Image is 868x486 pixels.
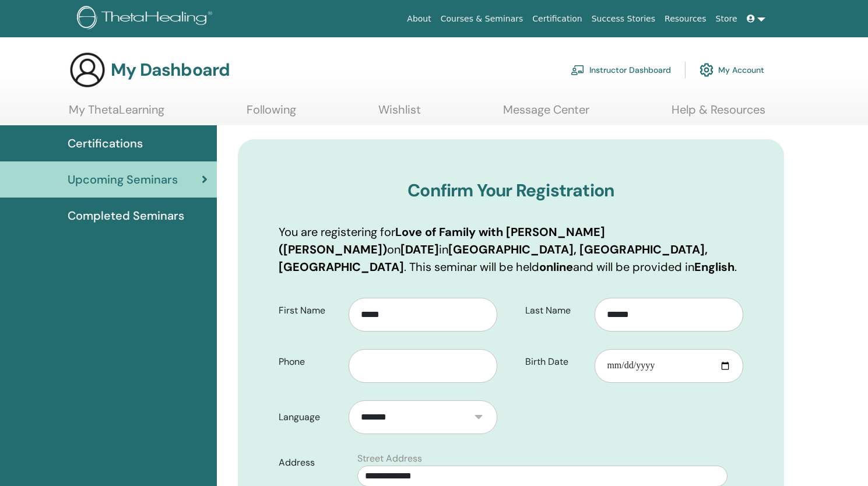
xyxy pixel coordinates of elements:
a: Resources [660,8,711,30]
b: [GEOGRAPHIC_DATA], [GEOGRAPHIC_DATA], [GEOGRAPHIC_DATA] [279,242,708,274]
span: Completed Seminars [68,207,184,224]
a: Help & Resources [672,103,765,125]
a: Success Stories [587,8,660,30]
b: online [539,259,573,274]
img: cog.svg [700,60,714,80]
a: My ThetaLearning [69,103,164,125]
label: Birth Date [516,351,595,373]
span: Certifications [68,135,143,152]
b: [DATE] [400,242,439,257]
label: Address [270,452,350,474]
h3: Confirm Your Registration [279,180,743,201]
img: logo.png [77,6,216,32]
label: Last Name [516,300,595,322]
label: Language [270,406,349,428]
a: Certification [528,8,586,30]
b: English [694,259,735,274]
a: Instructor Dashboard [571,57,671,83]
img: generic-user-icon.jpg [69,51,106,89]
a: About [402,8,435,30]
img: chalkboard-teacher.svg [571,65,585,75]
h3: My Dashboard [111,59,230,80]
p: You are registering for on in . This seminar will be held and will be provided in . [279,223,743,276]
label: Phone [270,351,349,373]
span: Upcoming Seminars [68,171,178,188]
a: Message Center [503,103,589,125]
a: Courses & Seminars [436,8,528,30]
label: First Name [270,300,349,322]
b: Love of Family with [PERSON_NAME] ([PERSON_NAME]) [279,224,605,257]
a: Wishlist [378,103,421,125]
label: Street Address [357,452,422,466]
a: My Account [700,57,764,83]
a: Store [711,8,742,30]
a: Following [247,103,296,125]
